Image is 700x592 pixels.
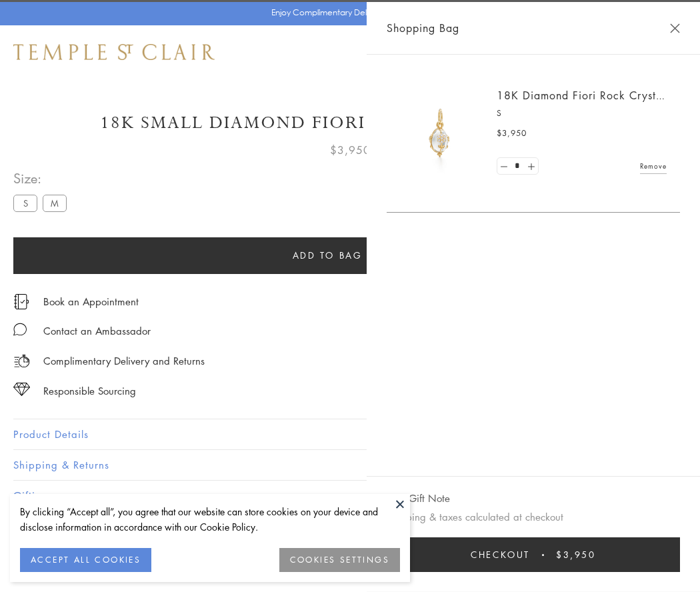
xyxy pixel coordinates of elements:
span: Shopping Bag [387,19,459,37]
span: Size: [13,167,72,189]
button: COOKIES SETTINGS [279,548,400,572]
p: S [497,107,667,120]
img: MessageIcon-01_2.svg [13,323,27,336]
p: Complimentary Delivery and Returns [43,353,205,369]
span: $3,950 [556,547,596,562]
a: Set quantity to 2 [524,158,537,175]
button: Add Gift Note [387,490,450,507]
a: Remove [640,159,667,173]
div: By clicking “Accept all”, you agree that our website can store cookies on your device and disclos... [20,504,400,535]
button: ACCEPT ALL COOKIES [20,548,151,572]
label: M [43,195,67,211]
span: $3,950 [497,127,527,140]
button: Shipping & Returns [13,450,687,480]
span: Add to bag [293,248,363,263]
div: Responsible Sourcing [43,383,136,399]
div: Contact an Ambassador [43,323,151,339]
button: Product Details [13,419,687,449]
button: Close Shopping Bag [670,23,680,33]
button: Checkout $3,950 [387,537,680,572]
img: Temple St. Clair [13,44,215,60]
a: Book an Appointment [43,294,139,309]
img: icon_delivery.svg [13,353,30,369]
span: $3,950 [330,141,371,159]
h1: 18K Small Diamond Fiori Rock Crystal Amulet [13,111,687,135]
a: Set quantity to 0 [497,158,511,175]
button: Add to bag [13,237,641,274]
img: icon_appointment.svg [13,294,29,309]
label: S [13,195,37,211]
p: Shipping & taxes calculated at checkout [387,509,680,525]
button: Gifting [13,481,687,511]
span: Checkout [471,547,530,562]
p: Enjoy Complimentary Delivery & Returns [271,6,423,19]
img: icon_sourcing.svg [13,383,30,396]
img: P51889-E11FIORI [400,93,480,173]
